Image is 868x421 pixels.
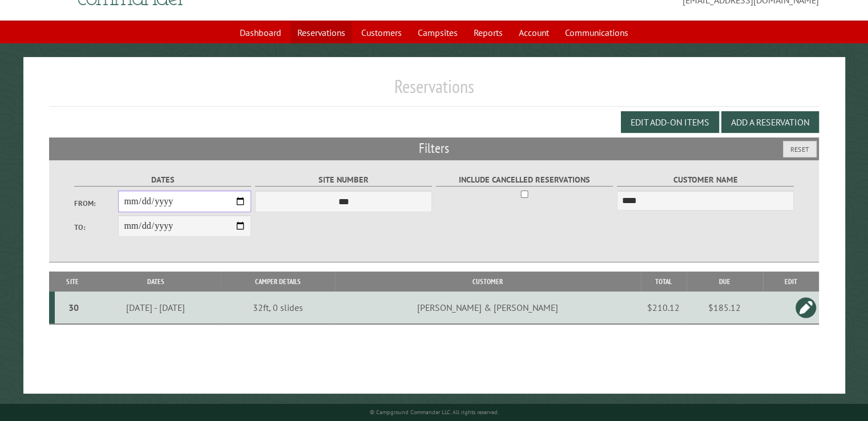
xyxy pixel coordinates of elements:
[354,22,409,43] a: Customers
[49,75,819,107] h1: Reservations
[411,22,465,43] a: Campsites
[90,272,221,292] th: Dates
[92,302,219,313] div: [DATE] - [DATE]
[641,272,687,292] th: Total
[467,22,510,43] a: Reports
[55,272,90,292] th: Site
[687,292,763,324] td: $185.12
[512,22,556,43] a: Account
[370,408,499,416] small: © Campground Commander LLC. All rights reserved.
[687,272,763,292] th: Due
[49,137,819,159] h2: Filters
[59,302,88,313] div: 30
[74,173,252,187] label: Dates
[783,141,817,157] button: Reset
[290,22,352,43] a: Reservations
[335,292,641,324] td: [PERSON_NAME] & [PERSON_NAME]
[558,22,635,43] a: Communications
[74,222,119,233] label: To:
[335,272,641,292] th: Customer
[255,173,433,187] label: Site Number
[221,272,335,292] th: Camper Details
[617,173,794,187] label: Customer Name
[721,111,819,133] button: Add a Reservation
[233,22,288,43] a: Dashboard
[221,292,335,324] td: 32ft, 0 slides
[621,111,719,133] button: Edit Add-on Items
[763,272,819,292] th: Edit
[436,173,613,187] label: Include Cancelled Reservations
[74,198,119,209] label: From:
[641,292,687,324] td: $210.12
